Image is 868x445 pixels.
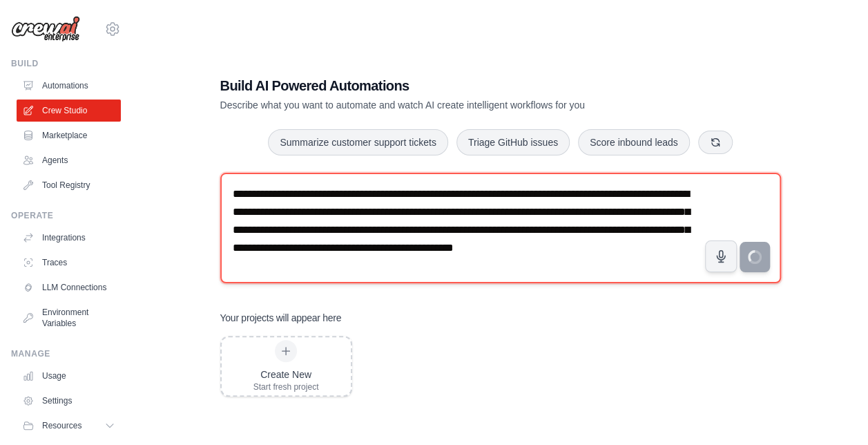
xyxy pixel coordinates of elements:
a: Automations [17,75,121,97]
button: Score inbound leads [578,129,690,155]
p: Describe what you want to automate and watch AI create intelligent workflows for you [220,98,684,112]
div: Start fresh project [253,381,319,392]
img: Logo [11,16,80,42]
h3: Your projects will appear here [220,311,342,325]
a: Agents [17,149,121,171]
div: Build [11,58,121,69]
a: Settings [17,390,121,412]
a: Usage [17,365,121,387]
a: Environment Variables [17,301,121,334]
span: Resources [42,420,81,431]
a: Crew Studio [17,100,121,122]
a: Integrations [17,227,121,249]
button: Click to speak your automation idea [705,240,737,272]
div: Manage [11,348,121,359]
button: Triage GitHub issues [456,129,570,155]
button: Resources [17,415,121,437]
a: LLM Connections [17,276,121,299]
a: Tool Registry [17,174,121,196]
a: Marketplace [17,124,121,146]
a: Traces [17,252,121,274]
iframe: Chat Widget [799,379,868,445]
button: Get new suggestions [698,131,733,154]
button: Summarize customer support tickets [268,129,447,155]
div: Operate [11,210,121,221]
h1: Build AI Powered Automations [220,76,684,95]
div: Create New [253,368,319,381]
